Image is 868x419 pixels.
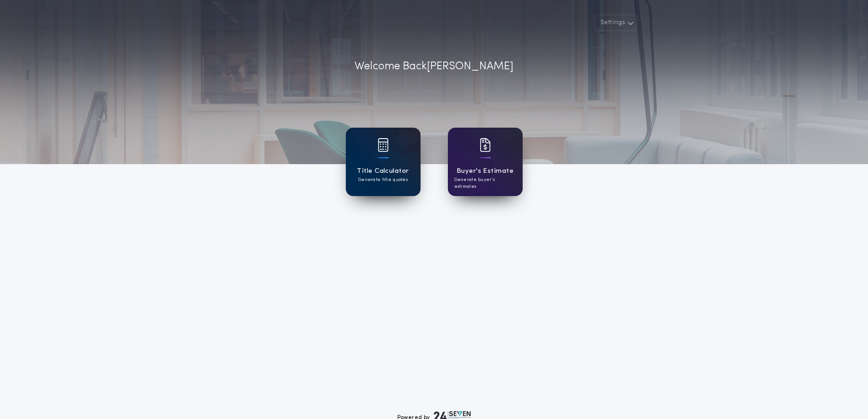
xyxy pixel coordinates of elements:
[358,176,408,183] p: Generate title quotes
[378,138,389,152] img: card icon
[454,176,516,190] p: Generate buyer's estimates
[346,128,421,196] a: card iconTitle CalculatorGenerate title quotes
[357,166,409,176] h1: Title Calculator
[457,166,514,176] h1: Buyer's Estimate
[448,128,523,196] a: card iconBuyer's EstimateGenerate buyer's estimates
[354,58,514,75] p: Welcome Back [PERSON_NAME]
[595,15,637,31] button: Settings
[480,138,491,152] img: card icon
